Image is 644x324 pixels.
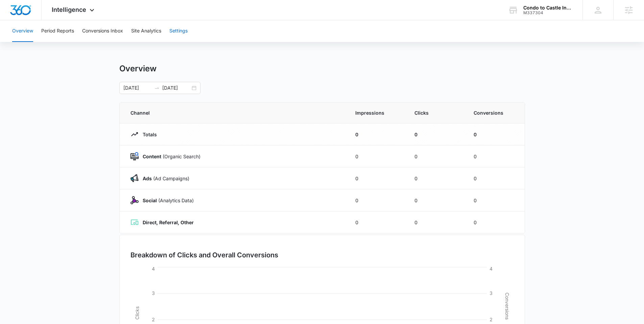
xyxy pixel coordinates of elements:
[474,109,514,116] span: Conversions
[143,154,161,159] strong: Content
[130,196,139,204] img: Social
[139,197,194,204] p: (Analytics Data)
[490,290,493,296] tspan: 3
[52,6,86,13] span: Intelligence
[490,317,493,322] tspan: 2
[347,211,406,233] td: 0
[406,167,466,189] td: 0
[130,174,139,182] img: Ads
[490,266,493,272] tspan: 4
[406,189,466,211] td: 0
[347,123,406,145] td: 0
[12,20,33,42] button: Overview
[523,5,573,10] div: account name
[139,175,189,182] p: (Ad Campaigns)
[119,64,157,74] h1: Overview
[134,306,140,320] tspan: Clicks
[347,189,406,211] td: 0
[152,317,155,322] tspan: 2
[169,20,188,42] button: Settings
[406,145,466,167] td: 0
[466,211,525,233] td: 0
[406,123,466,145] td: 0
[82,20,123,42] button: Conversions Inbox
[143,219,194,225] strong: Direct, Referral, Other
[154,85,160,91] span: to
[152,266,155,272] tspan: 4
[504,293,510,320] tspan: Conversions
[143,176,152,181] strong: Ads
[466,145,525,167] td: 0
[414,109,457,116] span: Clicks
[123,84,151,92] input: Start date
[523,10,573,15] div: account id
[152,290,155,296] tspan: 3
[406,211,466,233] td: 0
[139,153,200,160] p: (Organic Search)
[143,198,157,203] strong: Social
[154,85,160,91] span: swap-right
[466,189,525,211] td: 0
[355,109,398,116] span: Impressions
[130,109,339,116] span: Channel
[130,152,139,160] img: Content
[130,250,278,260] h3: Breakdown of Clicks and Overall Conversions
[466,167,525,189] td: 0
[41,20,74,42] button: Period Reports
[347,145,406,167] td: 0
[139,131,157,138] p: Totals
[162,84,190,92] input: End date
[466,123,525,145] td: 0
[131,20,161,42] button: Site Analytics
[347,167,406,189] td: 0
